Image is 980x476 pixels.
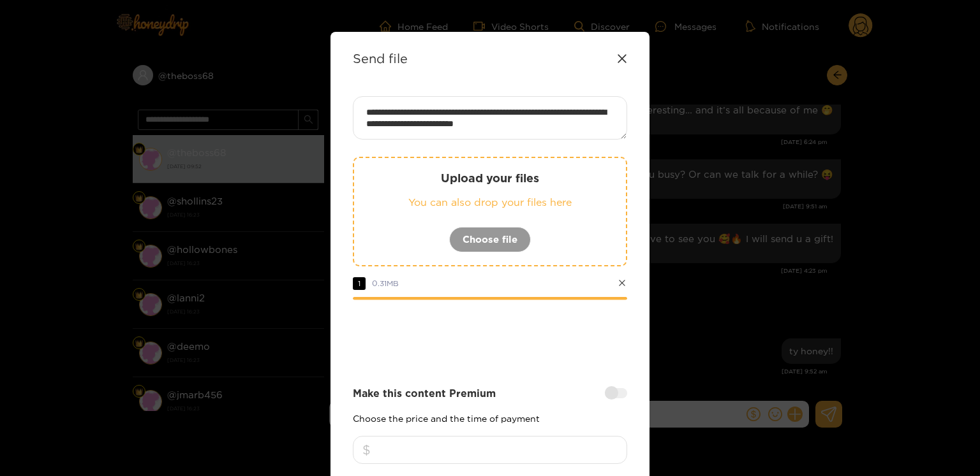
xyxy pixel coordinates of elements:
[372,279,399,287] span: 0.31 MB
[380,171,600,185] p: Upload your files
[353,414,627,423] p: Choose the price and the time of payment
[353,277,366,290] span: 1
[380,195,600,210] p: You can also drop your files here
[353,51,408,66] strong: Send file
[353,386,496,401] strong: Make this content Premium
[449,227,531,252] button: Choose file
